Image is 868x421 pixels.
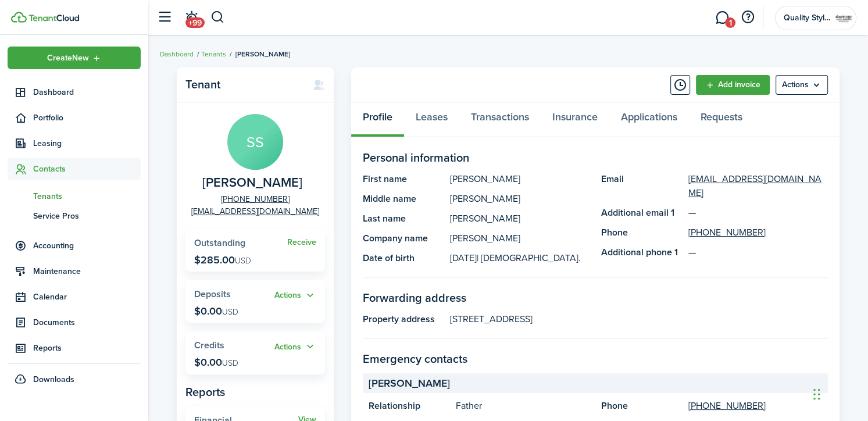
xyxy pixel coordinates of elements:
span: USD [222,306,238,318]
span: Downloads [33,373,74,386]
span: +99 [185,17,205,28]
a: Service Pros [8,206,141,226]
span: USD [222,357,238,369]
button: Open menu [776,75,828,95]
panel-main-description: Father [456,399,590,413]
span: Contacts [33,163,141,175]
span: Credits [194,338,224,352]
span: Quality Stylz Salon Suites [784,14,830,22]
img: Quality Stylz Salon Suites [835,9,853,27]
button: Open resource center [738,8,758,27]
span: Documents [33,316,141,329]
panel-main-title: Email [601,172,683,200]
a: Applications [609,102,689,137]
panel-main-title: Additional email 1 [601,206,683,220]
p: $0.00 [194,356,238,368]
span: Service Pros [33,210,141,222]
span: Shane Steele-Quintanilla [202,176,302,190]
panel-main-description: [STREET_ADDRESS] [450,312,828,326]
panel-main-title: Relationship [369,399,450,413]
panel-main-subtitle: Reports [185,383,325,401]
panel-main-title: Company name [363,231,444,245]
span: USD [235,255,251,267]
a: Transactions [459,102,541,137]
a: Reports [8,337,141,359]
panel-main-title: Last name [363,212,444,226]
panel-main-title: Middle name [363,192,444,206]
panel-main-description: [DATE] [450,251,590,265]
a: Tenants [8,186,141,206]
panel-main-description: [PERSON_NAME] [450,172,590,186]
button: Open menu [8,47,141,69]
button: Open menu [274,289,316,302]
p: $285.00 [194,254,251,266]
span: Portfolio [33,112,141,124]
panel-main-section-title: Forwarding address [363,289,828,306]
span: Calendar [33,291,141,303]
a: [PHONE_NUMBER] [221,193,290,205]
button: Actions [274,340,316,354]
div: Drag [813,377,820,412]
a: [PHONE_NUMBER] [688,399,766,413]
panel-main-section-title: Personal information [363,149,828,166]
span: Leasing [33,137,141,149]
panel-main-description: [PERSON_NAME] [450,212,590,226]
a: Leases [404,102,459,137]
panel-main-section-title: Emergency contacts [363,350,828,368]
avatar-text: SS [227,114,283,170]
span: Tenants [33,190,141,202]
a: Messaging [711,3,733,33]
button: Search [210,8,225,27]
p: $0.00 [194,305,238,317]
span: Create New [47,54,89,62]
a: [PHONE_NUMBER] [688,226,766,240]
a: Insurance [541,102,609,137]
panel-main-title: Property address [363,312,444,326]
a: Notifications [180,3,202,33]
span: Deposits [194,287,231,301]
a: Requests [689,102,754,137]
a: Dashboard [8,81,141,104]
span: Maintenance [33,265,141,277]
panel-main-title: Tenant [185,78,301,91]
panel-main-title: Date of birth [363,251,444,265]
a: [EMAIL_ADDRESS][DOMAIN_NAME] [191,205,319,217]
a: Dashboard [160,49,194,59]
img: TenantCloud [28,15,79,22]
span: [PERSON_NAME] [369,376,450,391]
button: Open sidebar [153,6,176,28]
span: 1 [725,17,735,28]
a: Tenants [201,49,226,59]
button: Open menu [274,340,316,354]
button: Timeline [670,75,690,95]
a: Receive [287,238,316,247]
panel-main-title: Additional phone 1 [601,245,683,259]
panel-main-description: [PERSON_NAME] [450,231,590,245]
panel-main-description: [PERSON_NAME] [450,192,590,206]
a: [EMAIL_ADDRESS][DOMAIN_NAME] [688,172,828,200]
panel-main-title: First name [363,172,444,186]
span: Outstanding [194,236,245,249]
span: Reports [33,342,141,354]
iframe: Chat Widget [810,365,868,421]
menu-btn: Actions [776,75,828,95]
span: | [DEMOGRAPHIC_DATA]. [477,251,581,265]
span: Accounting [33,240,141,252]
img: TenantCloud [11,12,27,23]
span: Dashboard [33,86,141,98]
span: [PERSON_NAME] [235,49,290,59]
button: Actions [274,289,316,302]
a: Add invoice [696,75,770,95]
panel-main-title: Phone [601,399,683,413]
panel-main-title: Phone [601,226,683,240]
